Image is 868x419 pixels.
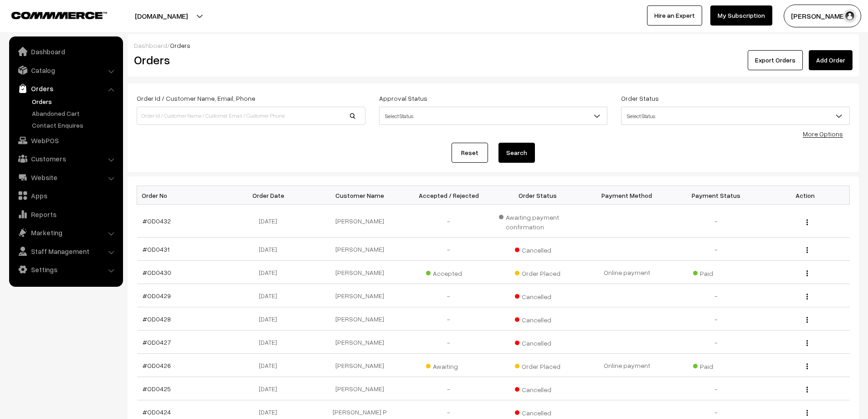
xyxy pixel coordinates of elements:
[11,150,120,167] a: Customers
[137,107,365,125] input: Order Id / Customer Name / Customer Email / Customer Phone
[137,93,255,103] label: Order Id / Customer Name, Email, Phone
[315,238,405,261] td: [PERSON_NAME]
[226,186,315,205] th: Order Date
[143,245,169,253] a: #OD0431
[404,377,493,400] td: -
[226,205,315,238] td: [DATE]
[404,284,493,307] td: -
[143,385,171,393] a: #OD0425
[843,9,857,23] img: user
[226,354,315,377] td: [DATE]
[582,354,672,377] td: Online payment
[672,205,761,238] td: -
[621,108,849,124] span: Select Status
[11,62,120,78] a: Catalog
[806,387,808,393] img: Menu
[515,383,560,394] span: Cancelled
[30,109,120,118] a: Abandoned Cart
[11,187,120,204] a: Apps
[499,210,577,232] span: Awaiting payment confirmation
[515,243,560,255] span: Cancelled
[806,363,808,369] img: Menu
[710,5,772,26] a: My Subscription
[803,130,843,138] a: More Options
[315,284,405,307] td: [PERSON_NAME]
[784,5,861,27] button: [PERSON_NAME] D
[379,93,427,103] label: Approval Status
[134,53,365,67] h2: Orders
[806,340,808,346] img: Menu
[647,5,702,26] a: Hire an Expert
[672,238,761,261] td: -
[11,206,120,222] a: Reports
[426,359,472,371] span: Awaiting
[452,143,488,163] a: Reset
[30,120,120,130] a: Contact Enquires
[315,331,405,354] td: [PERSON_NAME]
[748,50,803,70] button: Export Orders
[11,132,120,149] a: WebPOS
[226,261,315,284] td: [DATE]
[426,266,472,278] span: Accepted
[315,307,405,331] td: [PERSON_NAME]
[143,408,171,416] a: #OD0424
[11,43,120,60] a: Dashboard
[493,186,583,205] th: Order Status
[226,284,315,307] td: [DATE]
[315,377,405,400] td: [PERSON_NAME]
[515,266,560,278] span: Order Placed
[103,5,220,27] button: [DOMAIN_NAME]
[582,186,672,205] th: Payment Method
[515,336,560,348] span: Cancelled
[809,50,853,70] a: Add Order
[806,317,808,323] img: Menu
[515,313,560,325] span: Cancelled
[226,377,315,400] td: [DATE]
[806,294,808,300] img: Menu
[315,354,405,377] td: [PERSON_NAME]
[11,261,120,278] a: Settings
[672,186,761,205] th: Payment Status
[498,143,535,163] button: Search
[11,9,91,20] a: COMMMERCE
[143,338,171,346] a: #OD0427
[806,247,808,253] img: Menu
[226,331,315,354] td: [DATE]
[693,266,739,278] span: Paid
[404,205,493,238] td: -
[137,186,226,205] th: Order No
[806,219,808,225] img: Menu
[226,307,315,331] td: [DATE]
[672,331,761,354] td: -
[672,307,761,331] td: -
[11,243,120,259] a: Staff Management
[404,186,493,205] th: Accepted / Rejected
[672,377,761,400] td: -
[621,93,659,103] label: Order Status
[582,261,672,284] td: Online payment
[379,107,608,125] span: Select Status
[11,224,120,241] a: Marketing
[226,238,315,261] td: [DATE]
[30,97,120,106] a: Orders
[515,406,560,418] span: Cancelled
[170,41,190,49] span: Orders
[515,359,560,371] span: Order Placed
[134,41,853,50] div: /
[315,186,405,205] th: Customer Name
[404,307,493,331] td: -
[672,284,761,307] td: -
[143,292,171,300] a: #OD0429
[11,12,107,19] img: COMMMERCE
[143,362,171,369] a: #OD0426
[380,108,607,124] span: Select Status
[404,331,493,354] td: -
[11,80,120,97] a: Orders
[134,41,167,49] a: Dashboard
[143,217,171,225] a: #OD0432
[11,169,120,186] a: Website
[404,238,493,261] td: -
[693,359,739,371] span: Paid
[806,270,808,276] img: Menu
[315,261,405,284] td: [PERSON_NAME]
